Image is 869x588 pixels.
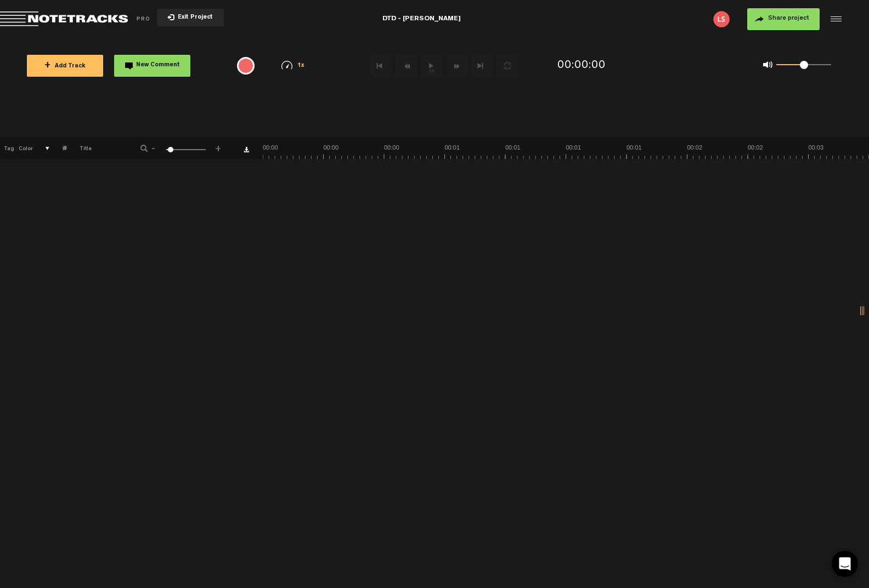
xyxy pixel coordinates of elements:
[713,11,730,27] img: letters
[768,15,809,22] span: Share project
[214,144,223,150] span: +
[157,9,224,26] button: Exit Project
[266,61,321,70] div: 1x
[747,8,820,30] button: Share project
[44,61,50,70] span: +
[446,55,468,77] button: Fast Forward
[16,137,33,159] th: Color
[370,55,392,77] button: Go to beginning
[50,137,67,159] th: #
[27,55,103,77] button: +Add Track
[557,58,606,74] div: 00:00:00
[496,55,518,77] button: Loop
[114,55,190,77] button: New Comment
[832,551,858,577] div: Open Intercom Messenger
[421,55,443,77] button: 1x
[149,144,158,150] span: -
[297,63,305,69] span: 1x
[67,137,126,159] th: Title
[281,61,292,70] img: speedometer.svg
[237,57,255,75] div: {{ tooltip_message }}
[471,55,493,77] button: Go to end
[396,55,417,77] button: Rewind
[244,147,249,152] a: Download comments
[174,15,213,21] span: Exit Project
[136,62,180,68] span: New Comment
[44,64,86,70] span: Add Track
